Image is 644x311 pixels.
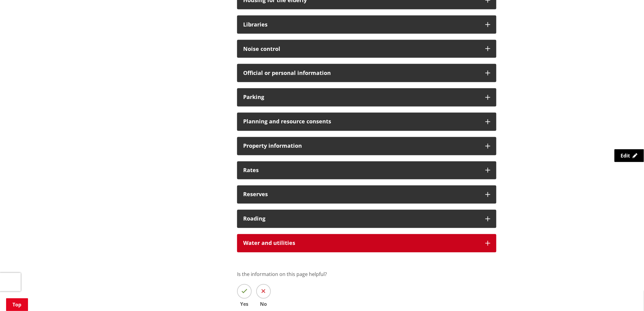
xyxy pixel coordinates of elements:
[614,149,644,162] a: Edit
[243,94,479,101] h3: Parking
[243,46,479,52] h3: Noise control
[243,119,479,125] h3: Planning and resource consents
[243,22,479,28] h3: Libraries
[616,285,638,307] iframe: Messenger Launcher
[243,168,479,174] h3: Rates
[243,216,479,222] h3: Roading
[621,152,630,159] span: Edit
[243,70,479,76] h3: Official or personal information
[237,271,496,278] p: Is the information on this page helpful?
[243,192,479,198] h3: Reserves
[6,298,28,311] a: Top
[237,302,252,307] span: Yes
[256,302,271,307] span: No
[243,143,479,149] h3: Property information
[243,240,479,246] h3: Water and utilities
